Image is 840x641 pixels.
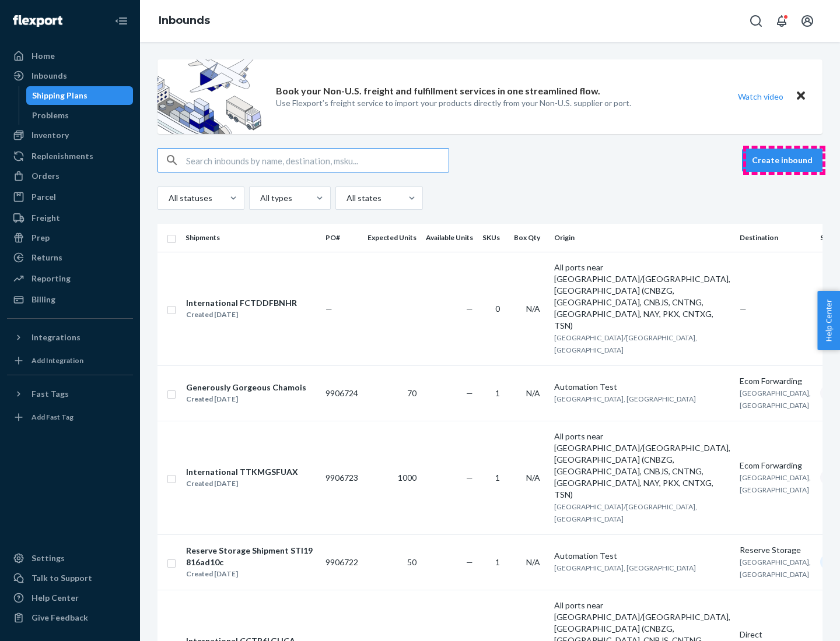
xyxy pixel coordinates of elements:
[554,395,696,403] span: [GEOGRAPHIC_DATA], [GEOGRAPHIC_DATA]
[32,355,83,365] div: Add Integration
[7,188,133,206] a: Parcel
[186,309,297,320] div: Created [DATE]
[32,70,67,82] div: Inbounds
[345,192,346,204] input: All states
[509,224,549,252] th: Box Qty
[495,557,500,567] span: 1
[740,629,811,640] div: Direct
[32,612,88,624] div: Give Feedback
[466,473,473,482] span: —
[7,290,133,309] a: Billing
[276,84,600,98] p: Book your Non-U.S. freight and fulfillment services in one streamlined flow.
[32,212,60,224] div: Freight
[32,170,60,182] div: Orders
[466,304,473,314] span: —
[526,473,540,482] span: N/A
[186,393,306,405] div: Created [DATE]
[13,15,62,27] img: Flexport logo
[398,473,416,482] span: 1000
[7,209,133,227] a: Freight
[740,304,747,314] span: —
[478,224,509,252] th: SKUs
[554,563,696,572] span: [GEOGRAPHIC_DATA], [GEOGRAPHIC_DATA]
[325,304,332,314] span: —
[740,473,811,494] span: [GEOGRAPHIC_DATA], [GEOGRAPHIC_DATA]
[363,224,421,252] th: Expected Units
[7,351,133,370] a: Add Integration
[32,294,55,305] div: Billing
[817,291,840,350] button: Help Center
[32,191,56,203] div: Parcel
[321,421,363,534] td: 9906723
[7,228,133,247] a: Prep
[796,9,819,33] button: Open account menu
[32,232,50,244] div: Prep
[7,47,133,65] a: Home
[32,150,93,162] div: Replenishments
[554,550,730,562] div: Automation Test
[110,9,133,33] button: Close Navigation
[321,224,363,252] th: PO#
[32,592,79,604] div: Help Center
[770,9,793,33] button: Open notifications
[32,50,55,62] div: Home
[7,385,133,403] button: Fast Tags
[32,90,87,101] div: Shipping Plans
[32,110,69,121] div: Problems
[159,14,210,27] a: Inbounds
[466,388,473,398] span: —
[32,332,80,343] div: Integrations
[32,252,62,263] div: Returns
[554,431,730,501] div: All ports near [GEOGRAPHIC_DATA]/[GEOGRAPHIC_DATA], [GEOGRAPHIC_DATA] (CNBZG, [GEOGRAPHIC_DATA], ...
[26,86,134,105] a: Shipping Plans
[7,248,133,267] a: Returns
[321,365,363,421] td: 9906724
[259,192,260,204] input: All types
[466,557,473,567] span: —
[167,192,169,204] input: All statuses
[407,388,416,398] span: 70
[526,557,540,567] span: N/A
[321,534,363,590] td: 9906722
[186,382,306,393] div: Generously Gorgeous Chamois
[186,545,316,568] div: Reserve Storage Shipment STI19816ad10c
[7,569,133,587] a: Talk to Support
[7,269,133,288] a: Reporting
[276,97,631,109] p: Use Flexport’s freight service to import your products directly from your Non-U.S. supplier or port.
[32,273,71,284] div: Reporting
[32,388,69,400] div: Fast Tags
[32,572,92,584] div: Talk to Support
[526,304,540,314] span: N/A
[740,375,811,387] div: Ecom Forwarding
[495,304,500,314] span: 0
[7,126,133,145] a: Inventory
[730,88,791,105] button: Watch video
[7,589,133,607] a: Help Center
[554,502,697,523] span: [GEOGRAPHIC_DATA]/[GEOGRAPHIC_DATA], [GEOGRAPHIC_DATA]
[7,147,133,165] a: Replenishments
[186,466,298,478] div: International TTKMGSFUAX
[7,608,133,627] button: Give Feedback
[793,88,808,105] button: Close
[7,408,133,427] a: Add Fast Tag
[742,149,822,172] button: Create inbound
[740,460,811,471] div: Ecom Forwarding
[554,333,697,354] span: [GEOGRAPHIC_DATA]/[GEOGRAPHIC_DATA], [GEOGRAPHIC_DATA]
[32,129,69,141] div: Inventory
[554,262,730,332] div: All ports near [GEOGRAPHIC_DATA]/[GEOGRAPHIC_DATA], [GEOGRAPHIC_DATA] (CNBZG, [GEOGRAPHIC_DATA], ...
[186,149,449,172] input: Search inbounds by name, destination, msku...
[495,473,500,482] span: 1
[149,4,219,38] ol: breadcrumbs
[186,478,298,489] div: Created [DATE]
[407,557,416,567] span: 50
[740,544,811,556] div: Reserve Storage
[26,106,134,125] a: Problems
[181,224,321,252] th: Shipments
[7,328,133,347] button: Integrations
[549,224,735,252] th: Origin
[32,552,65,564] div: Settings
[7,66,133,85] a: Inbounds
[186,568,316,580] div: Created [DATE]
[735,224,815,252] th: Destination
